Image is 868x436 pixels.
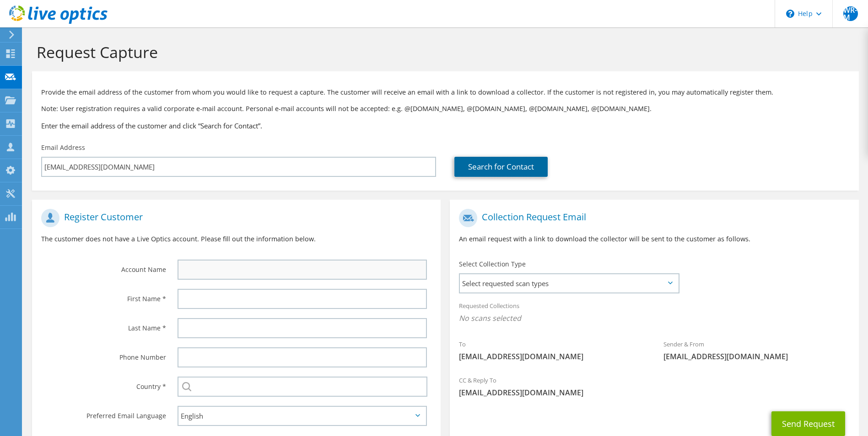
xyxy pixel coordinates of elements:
p: Provide the email address of the customer from whom you would like to request a capture. The cust... [41,87,850,97]
div: Requested Collections [450,296,858,330]
span: [EMAIL_ADDRESS][DOMAIN_NAME] [459,388,849,398]
label: First Name * [41,289,166,303]
div: Sender & From [654,335,859,366]
button: Send Request [771,411,845,436]
span: [EMAIL_ADDRESS][DOMAIN_NAME] [459,351,645,362]
div: To [450,335,654,366]
span: [EMAIL_ADDRESS][DOMAIN_NAME] [663,351,850,362]
label: Preferred Email Language [41,406,166,420]
h3: Enter the email address of the customer and click “Search for Contact”. [41,121,850,131]
p: An email request with a link to download the collector will be sent to the customer as follows. [459,234,849,244]
label: Account Name [41,260,166,274]
label: Email Address [41,143,85,152]
span: No scans selected [459,313,849,323]
p: Note: User registration requires a valid corporate e-mail account. Personal e-mail accounts will ... [41,104,850,114]
label: Country * [41,377,166,391]
h1: Request Capture [37,43,850,62]
h1: Register Customer [41,209,427,227]
span: Select requested scan types [460,274,678,292]
label: Last Name * [41,318,166,333]
a: Search for Contact [454,157,548,177]
span: WR-M [843,6,858,21]
p: The customer does not have a Live Optics account. Please fill out the information below. [41,234,431,244]
svg: \n [786,10,794,18]
div: CC & Reply To [450,371,858,402]
h1: Collection Request Email [459,209,845,227]
label: Phone Number [41,347,166,362]
label: Select Collection Type [459,260,526,269]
